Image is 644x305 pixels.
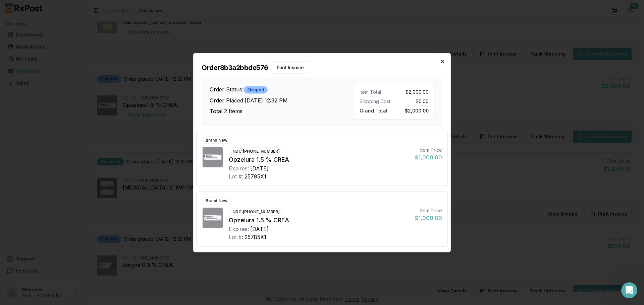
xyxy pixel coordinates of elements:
div: Expires: [229,225,249,233]
h3: Order Status: [210,85,354,93]
div: Item Price [415,207,442,214]
div: Expires: [229,164,249,172]
div: Lot #: [229,233,243,241]
div: Shipping Cost [360,98,391,104]
div: Opzelura 1.5 % CREA [229,215,410,225]
div: Lot #: [229,172,243,180]
div: [DATE] [250,164,269,172]
div: 25785X1 [245,233,266,241]
span: $2,000.00 [405,106,429,113]
div: Item Total [360,88,391,95]
button: Print Invoice [271,61,310,73]
iframe: Intercom live chat [621,282,637,298]
img: Opzelura 1.5 % CREA [203,147,223,167]
div: NDC: [PHONE_NUMBER] [229,208,283,215]
div: $1,000.00 [415,214,442,222]
span: $2,000.00 [406,88,429,95]
div: Item Price [415,146,442,153]
h2: Order 8b3a2bbde576 [202,61,442,73]
h3: Total 2 Items [210,107,354,115]
div: Brand New [202,197,231,204]
div: Opzelura 1.5 % CREA [229,155,410,164]
div: $1,000.00 [415,153,442,161]
img: Opzelura 1.5 % CREA [203,208,223,228]
div: NDC: [PHONE_NUMBER] [229,147,283,155]
div: Brand New [202,136,231,144]
div: $0.00 [397,98,429,104]
h3: Order Placed: [DATE] 12:32 PM [210,96,354,104]
div: Shipped [244,86,268,93]
div: [DATE] [250,225,269,233]
div: 25785X1 [245,172,266,180]
span: Grand Total [360,106,387,113]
